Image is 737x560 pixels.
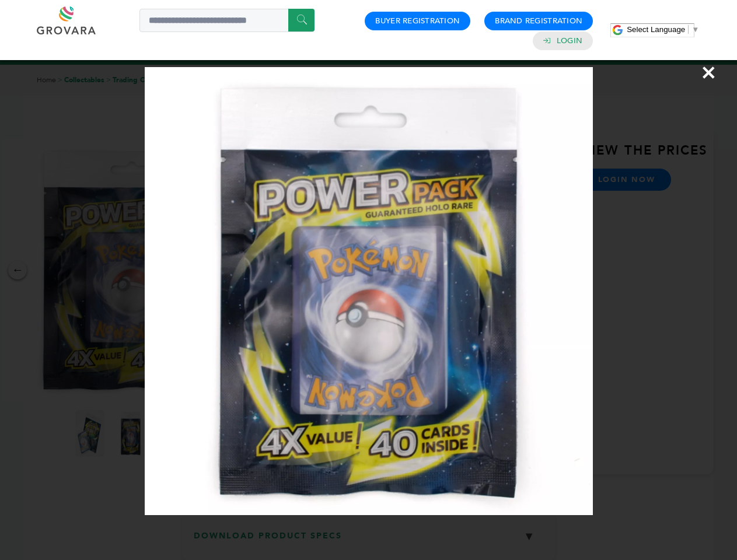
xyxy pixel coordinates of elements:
span: Select Language [627,25,685,34]
img: Image Preview [145,67,593,515]
a: Buyer Registration [375,16,460,26]
span: × [701,56,717,89]
a: Select Language​ [627,25,699,34]
input: Search a product or brand... [139,9,315,32]
a: Brand Registration [495,16,582,26]
span: ​ [688,25,689,34]
a: Login [557,36,582,46]
span: ▼ [691,25,699,34]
